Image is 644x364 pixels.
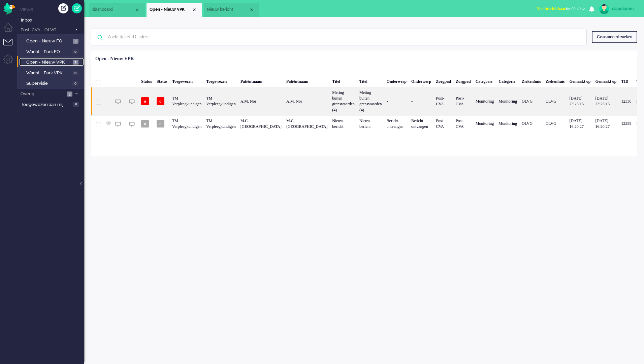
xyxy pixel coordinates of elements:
[238,87,284,115] div: A.M. Nor
[170,115,204,132] div: TM Verpleegkundigen
[115,99,121,105] img: ic_chat_grey.svg
[20,58,84,66] a: Open - Nieuw VPK 2
[619,74,634,87] div: TID
[384,115,409,132] div: Bericht ontvangen
[592,31,637,43] div: Geavanceerd zoeken
[134,7,140,12] div: Close tab
[284,87,330,115] div: A.M. Nor
[141,120,149,128] span: o
[453,74,473,87] div: Zorgpad
[58,3,68,13] div: Creëer ticket
[330,87,357,115] div: Meting buiten grenswaarden (4)
[102,29,577,45] input: Zoek: ticket ID, adres
[519,115,543,132] div: OLVG
[129,121,135,127] img: ic_chat_grey.svg
[519,87,543,115] div: OLVG
[20,69,84,76] a: Wacht - Park VPK 0
[20,48,84,55] a: Wacht - Park FO 0
[154,74,170,87] div: Status
[453,87,473,115] div: Post-CVA
[204,115,238,132] div: TM Verpleegkundigen
[157,120,164,128] span: o
[91,29,109,46] img: ic-search-icon.svg
[204,3,259,17] li: 12259
[433,74,453,87] div: Zorgpad
[496,87,519,115] div: Monitoring
[20,91,65,97] span: Overig
[150,7,192,12] span: Open - Nieuw VPK
[593,115,619,132] div: [DATE] 16:20:27
[170,87,204,115] div: TM Verpleegkundigen
[3,4,15,9] a: Omnidesk
[3,3,15,14] img: flow_omnibird.svg
[3,54,19,70] li: Admin menu
[593,74,619,87] div: Gemaakt op
[567,74,593,87] div: Gemaakt op
[593,87,619,115] div: [DATE] 23:25:15
[20,101,84,108] a: Toegewezen aan mij 0
[139,74,154,87] div: Status
[357,115,384,132] div: Nieuw bericht
[26,38,71,44] span: Open - Nieuw FO
[95,56,134,62] div: Open - Nieuw VPK
[612,5,637,12] div: claudiammsc
[147,3,202,17] li: View
[26,70,71,76] span: Wacht - Park VPK
[157,97,164,105] span: o
[473,115,496,132] div: Monitoring
[141,97,149,105] span: o
[73,39,78,44] span: 4
[72,49,78,54] span: 0
[598,4,637,14] a: claudiammsc
[330,115,357,132] div: Nieuw bericht
[204,87,238,115] div: TM Verpleegkundigen
[21,17,84,24] span: Inbox
[3,23,19,38] li: Dashboard menu
[115,121,121,127] img: ic_chat_grey.svg
[543,87,567,115] div: OLVG
[567,87,593,115] div: [DATE] 23:25:15
[72,3,82,13] a: Quick Ticket
[89,3,145,17] li: Dashboard
[567,115,593,132] div: [DATE] 16:20:27
[73,60,78,65] span: 2
[129,99,135,105] img: ic_chat_grey.svg
[72,81,78,86] span: 0
[496,115,519,132] div: Monitoring
[409,87,433,115] div: -
[67,92,72,97] span: 3
[537,6,581,11] span: for 00:49
[384,74,409,87] div: Onderwerp
[519,74,543,87] div: Ziekenhuis
[207,7,249,12] span: Nieuw bericht
[543,115,567,132] div: OLVG
[473,74,496,87] div: Categorie
[473,87,496,115] div: Monitoring
[284,74,330,87] div: Patiëntnaam
[433,115,453,132] div: Post-CVA
[330,74,357,87] div: Titel
[433,87,453,115] div: Post-CVA
[92,7,134,12] span: dashboard
[533,2,589,17] li: Niet beschikbaarfor 00:49
[533,4,589,14] button: Niet beschikbaarfor 00:49
[170,74,204,87] div: Toegewezen
[357,74,384,87] div: Titel
[204,74,238,87] div: Toegewezen
[20,27,72,33] span: Post-CVA - OLVG
[192,7,197,12] div: Close tab
[20,37,84,44] a: Open - Nieuw FO 4
[543,74,567,87] div: Ziekenhuis
[496,74,519,87] div: Categorie
[537,6,566,11] span: Niet beschikbaar
[409,115,433,132] div: Bericht ontvangen
[599,4,609,14] img: avatar
[284,115,330,132] div: M.C. [GEOGRAPHIC_DATA]
[3,39,19,54] li: Tickets menu
[72,71,78,76] span: 0
[26,80,71,87] span: Supervisie
[384,87,409,115] div: -
[26,59,71,66] span: Open - Nieuw VPK
[20,16,84,24] a: Inbox
[238,74,284,87] div: Patiëntnaam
